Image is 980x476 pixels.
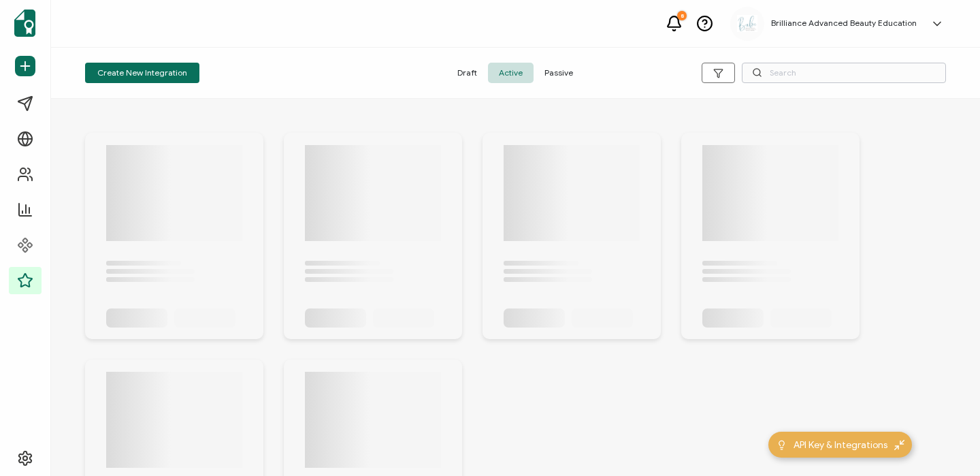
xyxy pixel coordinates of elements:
img: sertifier-logomark-colored.svg [14,10,35,37]
h5: Brilliance Advanced Beauty Education [771,18,917,28]
input: Search [742,63,946,83]
span: Passive [534,63,584,83]
span: Draft [446,63,488,83]
span: Active [488,63,534,83]
img: minimize-icon.svg [894,440,904,450]
span: API Key & Integrations [794,438,887,452]
iframe: Chat Widget [912,411,980,476]
img: a2bf8c6c-3aba-43b4-8354-ecfc29676cf6.jpg [737,15,757,33]
div: 8 [677,11,687,20]
button: Create New Integration [85,63,199,83]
